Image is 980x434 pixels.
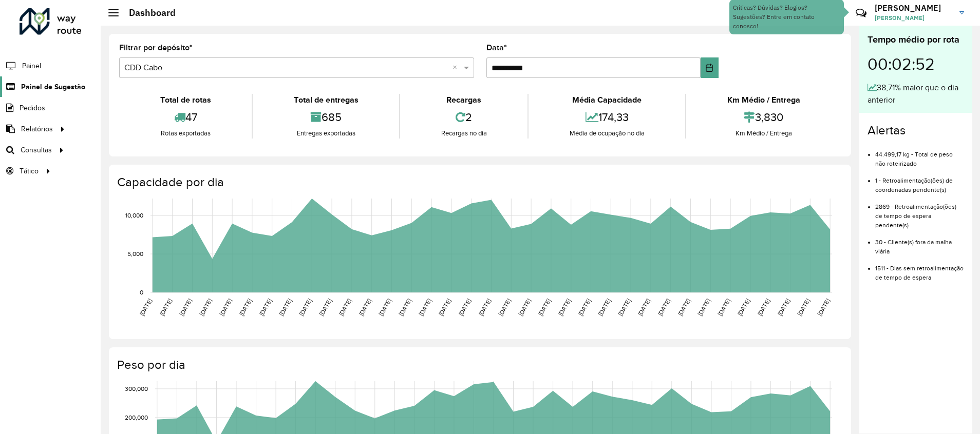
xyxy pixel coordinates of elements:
[122,94,249,106] div: Total de rotas
[875,142,964,168] li: 44.499,17 kg - Total de peso não roteirizado
[378,298,392,317] text: [DATE]
[255,94,397,106] div: Total de entregas
[531,128,683,139] div: Média de ocupação no dia
[477,298,492,317] text: [DATE]
[531,106,683,128] div: 174,33
[119,42,193,54] label: Filtrar por depósito
[537,298,552,317] text: [DATE]
[437,298,452,317] text: [DATE]
[875,230,964,256] li: 30 - Cliente(s) fora da malha viária
[125,212,143,219] text: 10,000
[125,414,148,421] text: 200,000
[403,94,525,106] div: Recargas
[122,106,249,128] div: 47
[158,298,173,317] text: [DATE]
[255,106,397,128] div: 685
[689,94,838,106] div: Km Médio / Entrega
[457,298,472,317] text: [DATE]
[689,106,838,128] div: 3,830
[140,289,143,295] text: 0
[875,13,952,23] span: [PERSON_NAME]
[676,298,691,317] text: [DATE]
[258,298,273,317] text: [DATE]
[756,298,771,317] text: [DATE]
[21,82,85,92] span: Painel de Sugestão
[868,82,964,106] div: 38,71% maior que o dia anterior
[597,298,612,317] text: [DATE]
[403,128,525,139] div: Recargas no dia
[22,61,41,71] span: Painel
[796,298,811,317] text: [DATE]
[577,298,592,317] text: [DATE]
[776,298,791,317] text: [DATE]
[875,168,964,194] li: 1 - Retroalimentação(ões) de coordenadas pendente(s)
[486,42,507,54] label: Data
[497,298,512,317] text: [DATE]
[868,47,964,82] div: 00:02:52
[689,128,838,139] div: Km Médio / Entrega
[21,145,52,155] span: Consultas
[531,94,683,106] div: Média Capacidade
[117,358,841,372] h4: Peso por dia
[717,298,731,317] text: [DATE]
[20,166,39,176] span: Tático
[357,298,372,317] text: [DATE]
[736,298,751,317] text: [DATE]
[868,33,964,47] div: Tempo médio por rota
[453,62,461,74] span: Clear all
[238,298,253,317] text: [DATE]
[117,175,841,190] h4: Capacidade por dia
[617,298,632,317] text: [DATE]
[127,250,143,257] text: 5,000
[816,298,831,317] text: [DATE]
[403,106,525,128] div: 2
[868,123,964,138] h4: Alertas
[696,298,711,317] text: [DATE]
[122,128,249,139] div: Rotas exportadas
[218,298,233,317] text: [DATE]
[318,298,333,317] text: [DATE]
[138,298,153,317] text: [DATE]
[656,298,671,317] text: [DATE]
[875,256,964,282] li: 1511 - Dias sem retroalimentação de tempo de espera
[875,3,952,13] h3: [PERSON_NAME]
[517,298,532,317] text: [DATE]
[178,298,193,317] text: [DATE]
[255,128,397,139] div: Entregas exportadas
[21,124,53,134] span: Relatórios
[875,194,964,230] li: 2869 - Retroalimentação(ões) de tempo de espera pendente(s)
[398,298,412,317] text: [DATE]
[278,298,293,317] text: [DATE]
[850,2,872,24] a: Contato Rápido
[337,298,352,317] text: [DATE]
[119,7,176,18] h2: Dashboard
[418,298,432,317] text: [DATE]
[701,57,719,78] button: Choose Date
[20,103,45,113] span: Pedidos
[298,298,313,317] text: [DATE]
[125,385,148,392] text: 300,000
[557,298,572,317] text: [DATE]
[636,298,651,317] text: [DATE]
[198,298,213,317] text: [DATE]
